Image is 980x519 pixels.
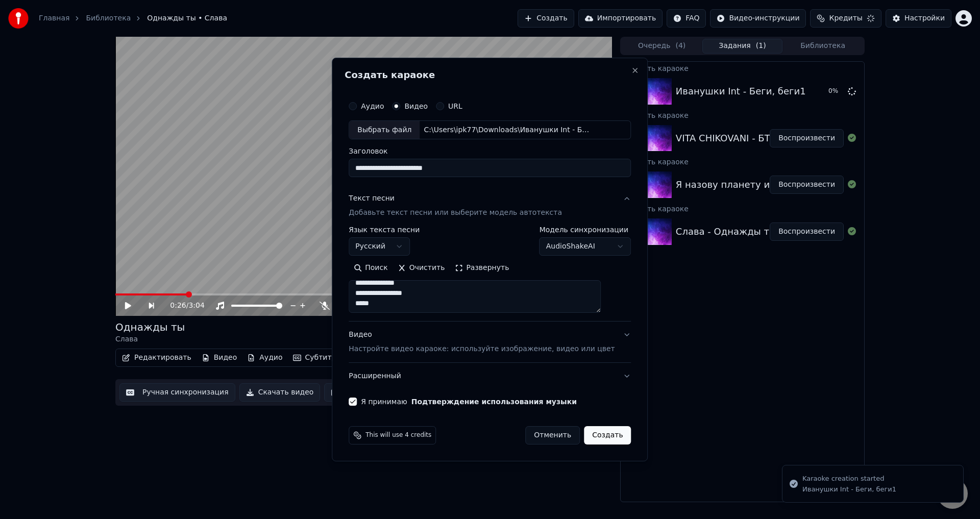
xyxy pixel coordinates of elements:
button: Отменить [525,426,580,444]
h2: Создать караоке [345,70,635,80]
div: Видео [349,330,615,355]
label: Аудио [361,103,384,110]
div: Текст песниДобавьте текст песни или выберите модель автотекста [349,227,631,322]
label: Язык текста песни [349,227,420,234]
div: Выбрать файл [349,121,420,139]
button: Текст песниДобавьте текст песни или выберите модель автотекста [349,186,631,227]
p: Добавьте текст песни или выберите модель автотекста [349,208,562,218]
button: ВидеоНастройте видео караоке: используйте изображение, видео или цвет [349,322,631,363]
label: Я принимаю [361,398,577,405]
button: Развернуть [450,260,514,277]
button: Расширенный [349,363,631,389]
span: This will use 4 credits [365,431,431,439]
button: Я принимаю [411,398,577,405]
button: Поиск [349,260,393,277]
button: Создать [584,426,631,444]
p: Настройте видео караоке: используйте изображение, видео или цвет [349,344,615,354]
label: Заголовок [349,148,631,155]
button: Очистить [393,260,450,277]
div: C:\Users\ipk77\Downloads\Иванушки Int - Беги, беги1.mp4 [420,125,593,135]
label: Модель синхронизации [540,227,631,234]
label: Видео [404,103,428,110]
label: URL [448,103,462,110]
div: Текст песни [349,194,395,204]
